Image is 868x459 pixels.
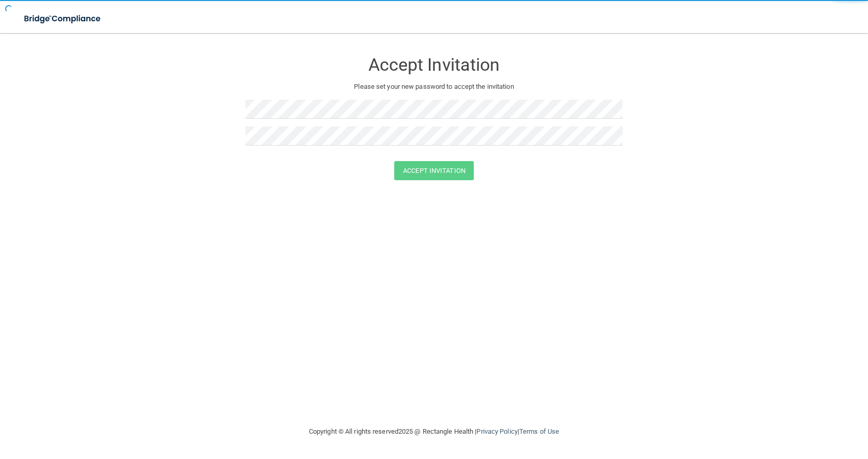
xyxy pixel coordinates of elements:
a: Terms of Use [519,428,559,435]
button: Accept Invitation [394,161,474,180]
div: Copyright © All rights reserved 2025 @ Rectangle Health | | [245,415,623,448]
p: Please set your new password to accept the invitation [253,81,615,93]
img: bridge_compliance_login_screen.278c3ca4.svg [16,8,111,29]
h3: Accept Invitation [245,55,623,74]
a: Privacy Policy [476,428,517,435]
